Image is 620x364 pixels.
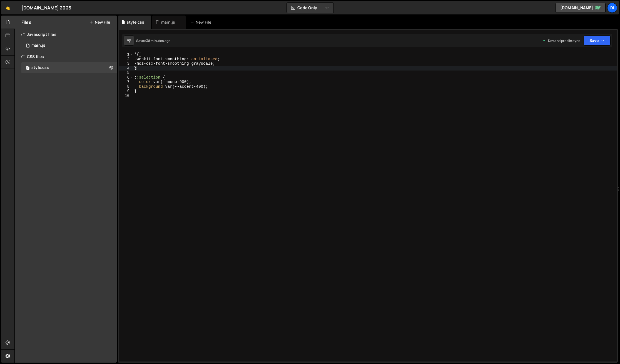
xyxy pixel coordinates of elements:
button: Save [584,36,611,46]
div: 38 minutes ago [146,38,170,43]
div: 10 [119,94,133,98]
div: 16756/45765.js [21,40,117,51]
div: 9 [119,89,133,94]
div: 1 [119,52,133,57]
div: main.js [161,19,175,25]
div: 16756/45766.css [21,62,117,73]
div: Dev and prod in sync [542,38,580,43]
div: 6 [119,75,133,80]
button: New File [89,20,110,24]
div: 3 [119,61,133,66]
div: 8 [119,84,133,89]
div: style.css [31,65,49,70]
div: CSS files [15,51,117,62]
div: main.js [31,43,45,48]
span: 1 [26,66,29,71]
button: Code Only [287,3,333,13]
a: 🤙 [1,1,15,14]
div: Javascript files [15,29,117,40]
div: style.css [127,19,144,25]
div: New File [190,19,213,25]
div: Saved [136,38,170,43]
a: [DOMAIN_NAME] [556,3,606,13]
a: Di [607,3,617,13]
div: 4 [119,66,133,71]
div: 7 [119,80,133,84]
div: 2 [119,57,133,62]
h2: Files [21,19,31,25]
div: 5 [119,71,133,75]
div: [DOMAIN_NAME] 2025 [21,4,71,11]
